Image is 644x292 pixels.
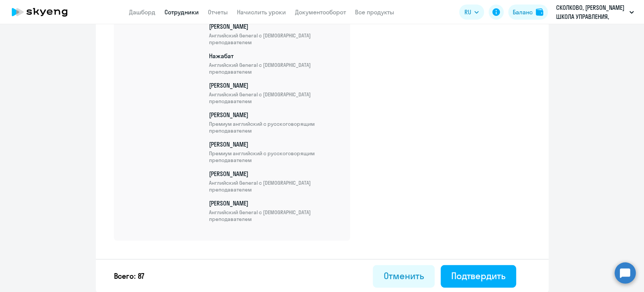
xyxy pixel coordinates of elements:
[464,8,471,17] span: RU
[209,62,341,75] span: Английский General с [DEMOGRAPHIC_DATA] преподавателем
[209,140,341,164] p: [PERSON_NAME]
[459,5,484,20] button: RU
[552,3,638,21] button: СКОЛКОВО, [PERSON_NAME] ШКОЛА УПРАВЛЕНИЯ, Бумажный Договор - Постоплата
[209,121,341,134] span: Премиум английский с русскоговорящим преподавателем
[208,8,228,16] a: Отчеты
[556,3,626,21] p: СКОЛКОВО, [PERSON_NAME] ШКОЛА УПРАВЛЕНИЯ, Бумажный Договор - Постоплата
[373,265,434,287] button: Отменить
[513,8,533,17] div: Баланс
[536,8,543,16] img: balance
[209,111,341,134] p: [PERSON_NAME]
[209,170,341,193] p: [PERSON_NAME]
[209,150,341,164] span: Премиум английский с русскоговорящим преподавателем
[164,8,199,16] a: Сотрудники
[237,8,286,16] a: Начислить уроки
[129,8,155,16] a: Дашборд
[508,5,548,20] button: Балансbalance
[209,209,341,222] span: Английский General с [DEMOGRAPHIC_DATA] преподавателем
[209,199,341,222] p: [PERSON_NAME]
[295,8,346,16] a: Документооборот
[114,271,145,281] p: Всего: 87
[383,270,424,282] div: Отменить
[209,22,341,46] p: [PERSON_NAME]
[355,8,394,16] a: Все продукты
[441,265,516,287] button: Подтвердить
[209,32,341,46] span: Английский General с [DEMOGRAPHIC_DATA] преподавателем
[209,91,341,105] span: Английский General с [DEMOGRAPHIC_DATA] преподавателем
[209,52,341,75] p: Нажабат
[209,81,341,105] p: [PERSON_NAME]
[209,179,341,193] span: Английский General с [DEMOGRAPHIC_DATA] преподавателем
[451,270,506,282] div: Подтвердить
